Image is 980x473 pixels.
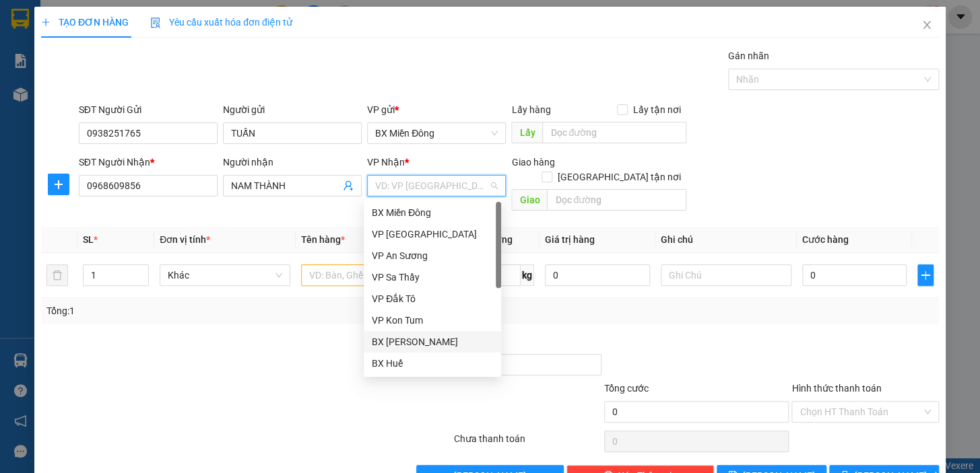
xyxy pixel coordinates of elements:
span: Lấy tận nơi [628,102,686,117]
div: VP Đà Nẵng [364,223,501,245]
button: plus [48,174,69,195]
div: BX Huế [364,353,501,374]
input: Dọc đường [547,189,686,211]
div: Người gửi [223,102,362,117]
div: BX Huế [372,356,493,371]
span: TẠO ĐƠN HÀNG [41,17,129,28]
div: BX [PERSON_NAME] [372,334,493,349]
span: Tổng cước [604,383,649,394]
label: Hình thức thanh toán [791,383,881,394]
div: VP Kon Tum [364,310,501,331]
span: user-add [343,180,354,191]
button: delete [46,264,68,286]
div: VP Sa Thầy [372,270,493,285]
div: VP [GEOGRAPHIC_DATA] [372,227,493,242]
span: VP Nhận [367,157,405,168]
button: Close [908,7,946,44]
th: Ghi chú [655,227,797,253]
div: VP Sa Thầy [364,266,501,288]
span: BX Miền Đông [375,123,498,143]
input: VD: Bàn, Ghế [301,264,432,286]
div: Người nhận [223,155,362,170]
div: BX Miền Đông [364,202,501,223]
div: VP An Sương [364,245,501,266]
div: VP Kon Tum [372,313,493,328]
div: VP Đắk Tô [372,291,493,306]
span: [GEOGRAPHIC_DATA] tận nơi [552,170,686,184]
span: Khác [168,265,282,285]
span: Lấy [511,122,542,143]
span: Giao [511,189,547,211]
span: Cước hàng [802,234,849,245]
span: plus [918,270,933,281]
span: plus [48,179,69,190]
div: BX Miền Đông [372,205,493,220]
span: Giá trị hàng [545,234,595,245]
input: Dọc đường [542,122,686,143]
div: VP An Sương [372,248,493,263]
img: icon [150,17,161,28]
label: Gán nhãn [728,50,769,61]
input: 0 [545,264,650,286]
span: plus [41,17,51,27]
div: Chưa thanh toán [453,431,603,455]
div: VP Đắk Tô [364,288,501,310]
span: Lấy hàng [511,104,550,115]
div: Tổng: 1 [46,303,379,318]
div: SĐT Người Gửi [79,102,218,117]
div: SĐT Người Nhận [79,155,218,170]
span: Đơn vị tính [160,234,210,245]
button: plus [917,264,934,286]
span: SL [83,234,94,245]
div: VP gửi [367,102,506,117]
span: Giao hàng [511,157,554,168]
span: close [921,20,932,30]
div: BX Phạm Văn Đồng [364,331,501,353]
span: kg [521,264,534,286]
span: Yêu cầu xuất hóa đơn điện tử [150,17,292,28]
input: Ghi Chú [661,264,791,286]
span: Tên hàng [301,234,345,245]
